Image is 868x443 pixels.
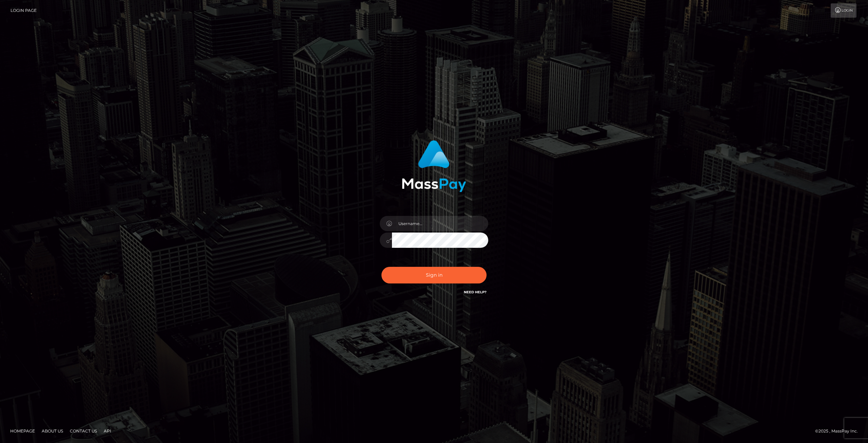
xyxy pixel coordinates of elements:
[7,426,38,436] a: Homepage
[815,427,863,435] div: © 2025 , MassPay Inc.
[11,3,37,18] a: Login Page
[381,267,487,283] button: Sign in
[101,426,114,436] a: API
[402,140,466,192] img: MassPay Login
[67,426,100,436] a: Contact Us
[831,3,856,18] a: Login
[464,290,487,294] a: Need Help?
[39,426,66,436] a: About Us
[392,216,488,231] input: Username...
